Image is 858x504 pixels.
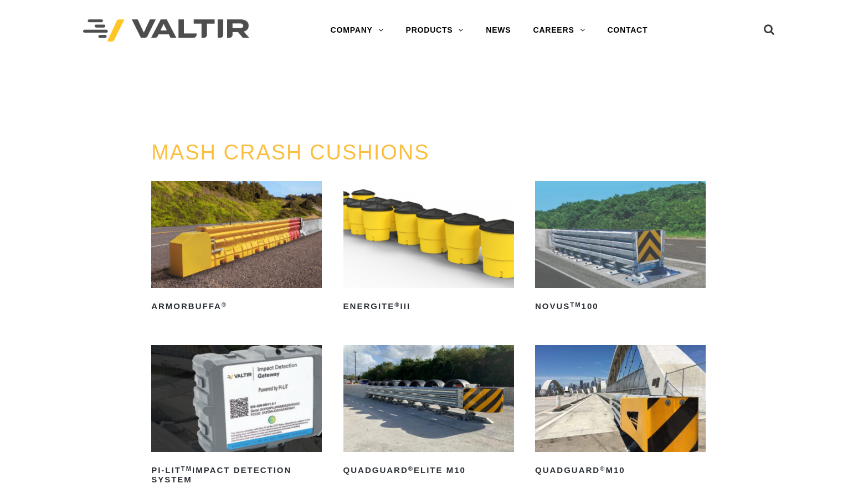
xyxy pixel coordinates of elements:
[535,181,706,315] a: NOVUSTM100
[151,181,322,315] a: ArmorBuffa®
[570,301,581,308] sup: TM
[151,141,430,164] a: MASH CRASH CUSHIONS
[535,345,706,479] a: QuadGuard®M10
[394,301,400,308] sup: ®
[475,19,522,42] a: NEWS
[395,19,475,42] a: PRODUCTS
[181,465,192,472] sup: TM
[151,462,322,488] h2: PI-LIT Impact Detection System
[343,345,514,479] a: QuadGuard®Elite M10
[535,462,706,480] h2: QuadGuard M10
[522,19,597,42] a: CAREERS
[343,298,514,316] h2: ENERGITE III
[408,465,414,472] sup: ®
[320,19,395,42] a: COMPANY
[535,298,706,316] h2: NOVUS 100
[596,19,659,42] a: CONTACT
[222,301,227,308] sup: ®
[600,465,605,472] sup: ®
[343,462,514,480] h2: QuadGuard Elite M10
[151,298,322,316] h2: ArmorBuffa
[151,345,322,488] a: PI-LITTMImpact Detection System
[343,181,514,315] a: ENERGITE®III
[83,19,249,42] img: Valtir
